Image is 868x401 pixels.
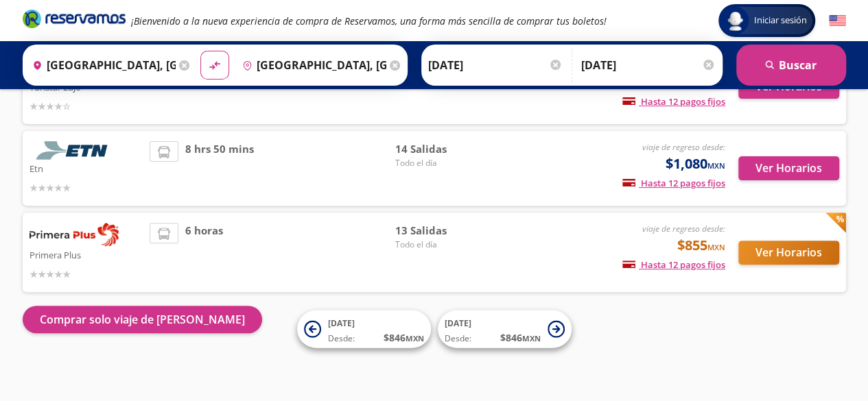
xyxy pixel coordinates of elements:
span: 13 Salidas [395,223,491,239]
span: Desde: [445,332,471,345]
em: ¡Bienvenido a la nueva experiencia de compra de Reservamos, una forma más sencilla de comprar tus... [131,14,607,27]
button: Comprar solo viaje de [PERSON_NAME] [23,306,262,333]
span: $ 846 [500,330,541,345]
button: Ver Horarios [738,156,839,180]
small: MXN [707,160,725,171]
button: Ver Horarios [738,241,839,265]
p: Etn [30,160,143,176]
span: Todo el día [395,239,491,251]
span: $855 [677,235,725,256]
button: [DATE]Desde:$846MXN [297,311,431,348]
span: Desde: [328,332,355,345]
span: $ 846 [384,330,424,345]
span: 6 horas [185,223,223,282]
span: $1,080 [666,154,725,174]
span: Todo el día [395,157,491,169]
img: Etn [30,141,119,160]
span: Hasta 12 pagos fijos [622,177,725,189]
p: Primera Plus [30,246,143,263]
span: Hasta 12 pagos fijos [622,95,725,108]
img: Primera Plus [30,223,119,246]
span: Iniciar sesión [749,14,812,27]
small: MXN [707,242,725,252]
button: English [829,12,846,29]
em: viaje de regreso desde: [642,223,725,234]
button: [DATE]Desde:$846MXN [438,311,572,348]
input: Opcional [581,48,716,82]
input: Elegir Fecha [428,48,563,82]
span: 8 hrs 50 mins [185,141,254,195]
span: 14 Salidas [395,141,491,157]
button: Buscar [736,45,846,86]
span: [DATE] [445,317,471,329]
small: MXN [522,333,541,343]
span: Hasta 12 pagos fijos [622,258,725,271]
a: Brand Logo [23,8,126,33]
span: [DATE] [328,317,355,329]
input: Buscar Origen [27,48,176,82]
i: Brand Logo [23,8,126,29]
input: Buscar Destino [237,48,386,82]
small: MXN [406,333,424,343]
em: viaje de regreso desde: [642,141,725,153]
